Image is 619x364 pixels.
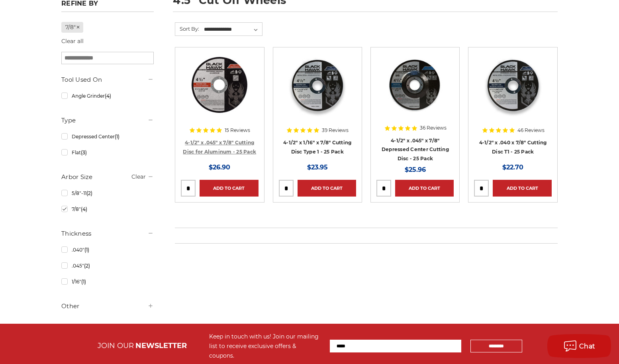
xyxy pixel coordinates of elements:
[61,22,83,33] a: 7/8"
[307,163,328,171] span: $23.95
[98,341,134,350] span: JOIN OUR
[175,23,199,35] label: Sort By:
[61,89,154,103] a: Angle Grinder
[579,342,595,350] span: Chat
[61,130,154,144] a: Depressed Center
[81,279,86,285] span: (1)
[395,180,454,197] a: Add to Cart
[517,128,545,133] span: 46 Reviews
[105,93,111,99] span: (4)
[61,186,154,200] a: 5/8"-11
[61,202,154,216] a: 7/8"
[86,190,92,196] span: (2)
[61,259,154,273] a: .045"
[61,37,84,45] a: Clear all
[286,53,349,117] img: 4-1/2" x 1/16" x 7/8" Cutting Disc Type 1 - 25 Pack
[322,128,349,133] span: 39 Reviews
[493,180,551,197] a: Add to Cart
[383,53,447,117] img: 4-1/2" x 3/64" x 7/8" Depressed Center Type 27 Cut Off Wheel
[61,146,154,159] a: Flat
[61,116,154,125] h5: Type
[61,75,154,85] h5: Tool Used On
[84,247,89,253] span: (1)
[61,172,154,182] h5: Arbor Size
[183,140,256,155] a: 4-1/2" x .045" x 7/8" Cutting Disc for Aluminum - 25 Pack
[298,180,356,197] a: Add to Cart
[382,138,449,161] a: 4-1/2" x .045" x 7/8" Depressed Center Cutting Disc - 25 Pack
[81,206,87,212] span: (4)
[61,243,154,257] a: .040"
[474,53,551,130] a: 4-1/2" super thin cut off wheel for fast metal cutting and minimal kerf
[81,150,87,155] span: (3)
[405,166,426,173] span: $25.96
[547,334,611,358] button: Chat
[84,263,90,269] span: (2)
[61,275,154,289] a: 1/16"
[188,53,251,117] img: 4.5" cutting disc for aluminum
[209,332,322,360] div: Keep in touch with us! Join our mailing list to receive exclusive offers & coupons.
[283,140,351,155] a: 4-1/2" x 1/16" x 7/8" Cutting Disc Type 1 - 25 Pack
[131,173,146,180] a: Clear
[181,53,258,130] a: 4.5" cutting disc for aluminum
[279,53,356,130] a: 4-1/2" x 1/16" x 7/8" Cutting Disc Type 1 - 25 Pack
[376,53,454,130] a: 4-1/2" x 3/64" x 7/8" Depressed Center Type 27 Cut Off Wheel
[209,163,230,171] span: $26.90
[502,163,523,171] span: $22.70
[115,134,119,140] span: (1)
[61,301,154,311] h5: Other
[225,128,250,133] span: 15 Reviews
[135,341,187,350] span: NEWSLETTER
[481,53,545,117] img: 4-1/2" super thin cut off wheel for fast metal cutting and minimal kerf
[200,180,258,197] a: Add to Cart
[61,229,154,238] h5: Thickness
[203,24,262,35] select: Sort By:
[479,140,547,155] a: 4-1/2" x .040 x 7/8" Cutting Disc T1 - 25 Pack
